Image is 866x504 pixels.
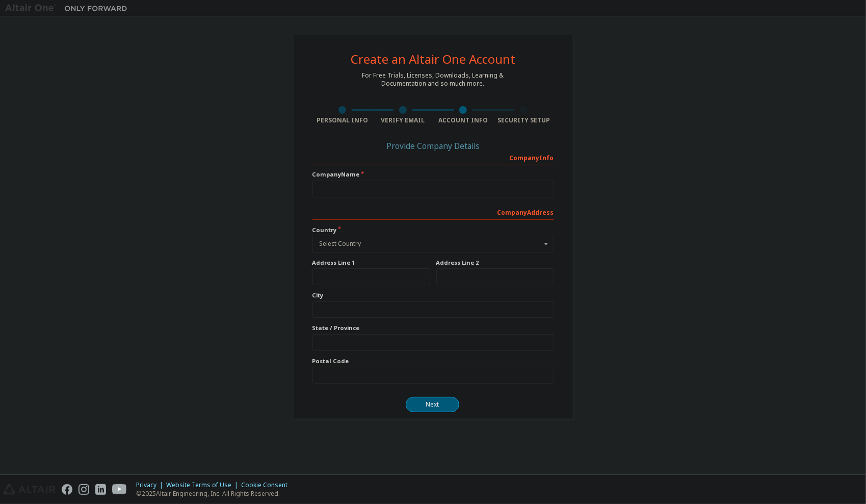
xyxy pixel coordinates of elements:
div: For Free Trials, Licenses, Downloads, Learning & Documentation and so much more. [362,71,504,88]
div: Website Terms of Use [166,481,241,489]
div: Company Address [312,204,554,220]
img: youtube.svg [112,484,127,495]
label: City [312,291,554,299]
div: Select Country [320,241,541,247]
img: facebook.svg [62,484,72,495]
div: Security Setup [493,116,554,124]
img: Altair One [5,3,133,13]
div: Privacy [136,481,166,489]
p: © 2025 Altair Engineering, Inc. All Rights Reserved. [136,489,294,498]
div: Account Info [433,116,494,124]
div: Verify Email [373,116,433,124]
div: Company Info [312,149,554,165]
label: Postal Code [312,357,554,365]
label: Country [312,226,554,234]
label: Address Line 1 [312,259,430,267]
img: instagram.svg [78,484,89,495]
label: Address Line 2 [436,259,554,267]
div: Personal Info [312,116,373,124]
div: Provide Company Details [312,143,554,149]
div: Create an Altair One Account [351,53,515,65]
img: linkedin.svg [95,484,106,495]
label: Company Name [312,170,554,179]
button: Next [406,397,459,412]
div: Cookie Consent [241,481,294,489]
label: State / Province [312,324,554,332]
img: altair_logo.svg [3,484,56,495]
